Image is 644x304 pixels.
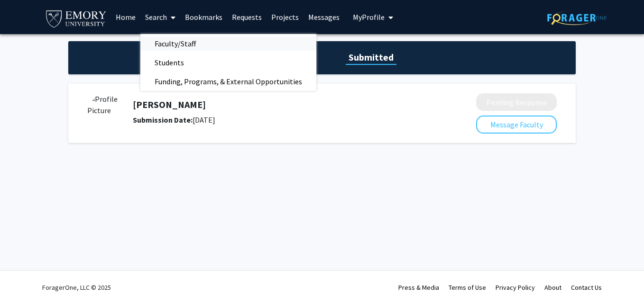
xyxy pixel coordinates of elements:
a: Search [140,0,180,34]
span: Funding, Programs, & External Opportunities [140,72,316,91]
button: Pending Response [476,93,557,111]
button: Message Faculty [476,116,557,134]
a: Faculty/Staff [140,36,316,51]
span: My Profile [353,12,385,22]
a: Contact Us [571,283,602,292]
span: Students [140,53,198,72]
a: Funding, Programs, & External Opportunities [140,74,316,89]
h1: Submitted [346,51,396,64]
a: Requests [227,0,267,34]
a: Message Faculty [476,120,557,129]
a: Bookmarks [180,0,227,34]
b: Submission Date: [133,115,193,125]
img: Profile Picture [87,93,125,131]
h5: [PERSON_NAME] [133,99,426,110]
a: Students [140,55,316,70]
img: Emory University Logo [45,8,108,29]
a: Terms of Use [449,283,486,292]
span: Faculty/Staff [140,34,210,53]
a: Messages [304,0,344,34]
iframe: Chat [7,261,40,297]
a: Home [111,0,140,34]
a: Privacy Policy [496,283,535,292]
div: [DATE] [133,114,426,125]
div: ForagerOne, LLC © 2025 [42,271,111,304]
a: Press & Media [398,283,439,292]
a: Projects [267,0,304,34]
a: About [544,283,561,292]
img: ForagerOne Logo [547,10,607,25]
